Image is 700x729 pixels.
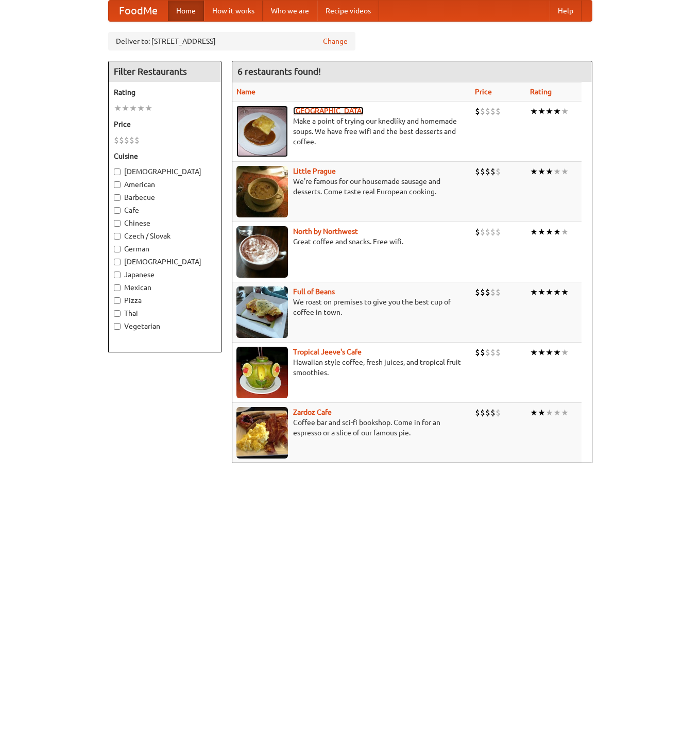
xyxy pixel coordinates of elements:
[485,286,490,298] li: $
[134,134,140,146] li: $
[236,176,467,197] p: We're famous for our housemade sausage and desserts. Come taste real European cooking.
[129,134,134,146] li: $
[561,226,569,238] li: ★
[530,407,538,418] li: ★
[475,88,492,96] a: Price
[480,286,485,298] li: $
[530,166,538,177] li: ★
[114,205,216,215] label: Cafe
[561,347,569,358] li: ★
[496,106,501,117] li: $
[109,61,221,82] h4: Filter Restaurants
[114,284,121,291] input: Mexican
[114,233,121,240] input: Czech / Slovak
[236,297,467,317] p: We roast on premises to give you the best cup of coffee in town.
[475,286,480,298] li: $
[545,347,553,358] li: ★
[475,407,480,418] li: $
[236,116,467,147] p: Make a point of trying our knedlíky and homemade soups. We have free wifi and the best desserts a...
[553,407,561,418] li: ★
[263,1,317,21] a: Who we are
[323,36,348,46] a: Change
[236,417,467,438] p: Coffee bar and sci-fi bookshop. Come in for an espresso or a slice of our famous pie.
[496,286,501,298] li: $
[538,407,545,418] li: ★
[236,357,467,378] p: Hawaiian style coffee, fresh juices, and tropical fruit smoothies.
[496,407,501,418] li: $
[129,103,137,114] li: ★
[490,286,496,298] li: $
[114,207,121,214] input: Cafe
[114,181,121,188] input: American
[114,194,121,201] input: Barbecue
[114,168,121,175] input: [DEMOGRAPHIC_DATA]
[114,119,216,129] h5: Price
[204,1,263,21] a: How it works
[485,166,490,177] li: $
[114,295,216,306] label: Pizza
[538,286,545,298] li: ★
[530,347,538,358] li: ★
[485,106,490,117] li: $
[114,134,119,146] li: $
[114,308,216,318] label: Thai
[553,106,561,117] li: ★
[236,286,288,338] img: beans.jpg
[530,88,552,96] a: Rating
[485,407,490,418] li: $
[114,323,121,330] input: Vegetarian
[475,166,480,177] li: $
[114,103,122,114] li: ★
[114,220,121,227] input: Chinese
[553,226,561,238] li: ★
[550,1,582,21] a: Help
[236,236,467,247] p: Great coffee and snacks. Free wifi.
[236,106,288,157] img: czechpoint.jpg
[496,166,501,177] li: $
[114,218,216,228] label: Chinese
[114,269,216,280] label: Japanese
[114,246,121,252] input: German
[538,106,545,117] li: ★
[236,407,288,459] img: zardoz.jpg
[545,286,553,298] li: ★
[293,227,358,235] a: North by Northwest
[293,408,332,416] b: Zardoz Cafe
[114,272,121,278] input: Japanese
[114,231,216,241] label: Czech / Slovak
[561,166,569,177] li: ★
[490,407,496,418] li: $
[475,106,480,117] li: $
[480,407,485,418] li: $
[293,107,364,115] a: [GEOGRAPHIC_DATA]
[114,244,216,254] label: German
[490,347,496,358] li: $
[236,166,288,217] img: littleprague.jpg
[545,407,553,418] li: ★
[114,192,216,202] label: Barbecue
[122,103,129,114] li: ★
[475,347,480,358] li: $
[496,226,501,238] li: $
[480,106,485,117] li: $
[530,106,538,117] li: ★
[168,1,204,21] a: Home
[490,226,496,238] li: $
[114,297,121,304] input: Pizza
[538,226,545,238] li: ★
[561,106,569,117] li: ★
[561,286,569,298] li: ★
[114,87,216,97] h5: Rating
[490,166,496,177] li: $
[114,321,216,331] label: Vegetarian
[496,347,501,358] li: $
[480,347,485,358] li: $
[119,134,124,146] li: $
[293,287,335,296] a: Full of Beans
[490,106,496,117] li: $
[114,282,216,293] label: Mexican
[114,179,216,190] label: American
[530,286,538,298] li: ★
